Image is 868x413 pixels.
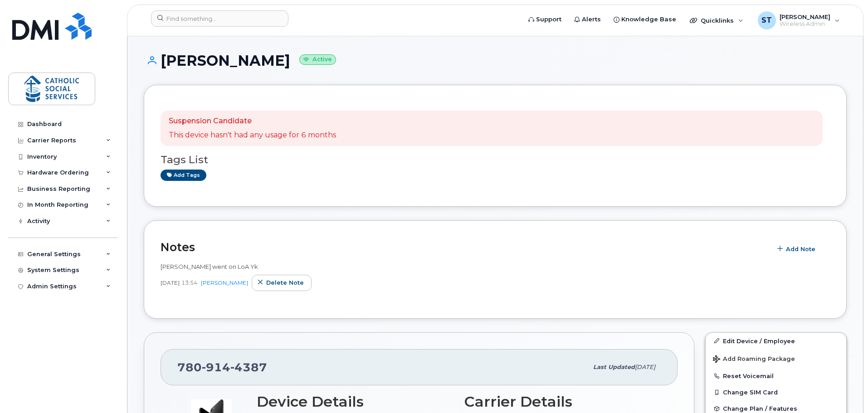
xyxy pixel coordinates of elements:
[230,360,267,374] span: 4387
[161,279,180,287] span: [DATE]
[713,355,795,364] span: Add Roaming Package
[706,349,846,368] button: Add Roaming Package
[786,245,815,253] span: Add Note
[299,54,336,65] small: Active
[635,364,655,370] span: [DATE]
[771,241,823,257] button: Add Note
[161,263,258,270] span: [PERSON_NAME] went on LoA Yk
[706,368,846,384] button: Reset Voicemail
[829,374,861,406] iframe: Messenger Launcher
[202,360,230,374] span: 914
[266,278,304,287] span: Delete note
[161,170,206,181] a: Add tags
[593,364,635,370] span: Last updated
[161,154,830,165] h3: Tags List
[723,405,797,412] span: Change Plan / Features
[706,384,846,400] button: Change SIM Card
[464,394,661,410] h3: Carrier Details
[161,240,767,254] h2: Notes
[257,394,454,410] h3: Device Details
[706,333,846,349] a: Edit Device / Employee
[169,116,336,126] p: Suspension Candidate
[201,279,248,286] a: [PERSON_NAME]
[252,275,312,291] button: Delete note
[177,360,267,374] span: 780
[181,279,197,287] span: 13:54
[144,53,847,68] h1: [PERSON_NAME]
[169,130,336,141] p: This device hasn't had any usage for 6 months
